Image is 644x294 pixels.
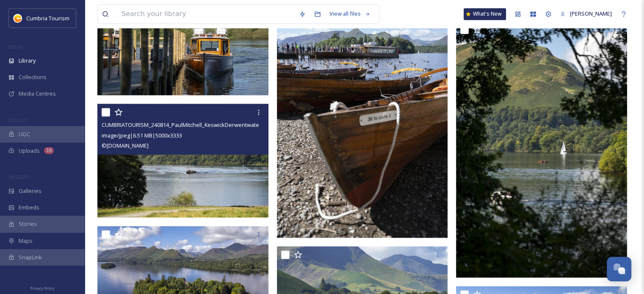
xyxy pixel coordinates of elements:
[607,257,631,281] button: Open Chat
[30,283,55,293] a: Privacy Policy
[26,14,69,22] span: Cumbria Tourism
[102,121,278,129] span: CUMBRIATOURISM_240814_PaulMitchell_KeswickDerwentwater-45.jpg
[117,5,295,23] input: Search your library
[102,141,149,149] span: © [DOMAIN_NAME]
[19,130,30,138] span: UGC
[570,10,612,17] span: [PERSON_NAME]
[19,253,42,261] span: SnapLink
[14,14,22,22] img: images.jpg
[19,237,33,245] span: Maps
[19,57,36,65] span: Library
[456,21,627,278] img: CUMBRIATOURISM_240814_PaulMitchell_KeswickDerwentwater-64.jpg
[19,90,56,98] span: Media Centres
[19,203,39,212] span: Embeds
[19,187,41,195] span: Galleries
[19,147,40,155] span: Uploads
[97,104,268,218] img: CUMBRIATOURISM_240814_PaulMitchell_KeswickDerwentwater-45.jpg
[102,131,182,139] span: image/jpeg | 6.51 MB | 5000 x 3333
[19,220,37,228] span: Stories
[19,73,47,81] span: Collections
[8,44,23,50] span: MEDIA
[8,174,28,180] span: WIDGETS
[8,117,27,124] span: COLLECT
[325,5,375,22] a: View all files
[30,286,55,291] span: Privacy Policy
[44,147,54,154] div: 10
[464,8,506,20] a: What's New
[556,5,616,22] a: [PERSON_NAME]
